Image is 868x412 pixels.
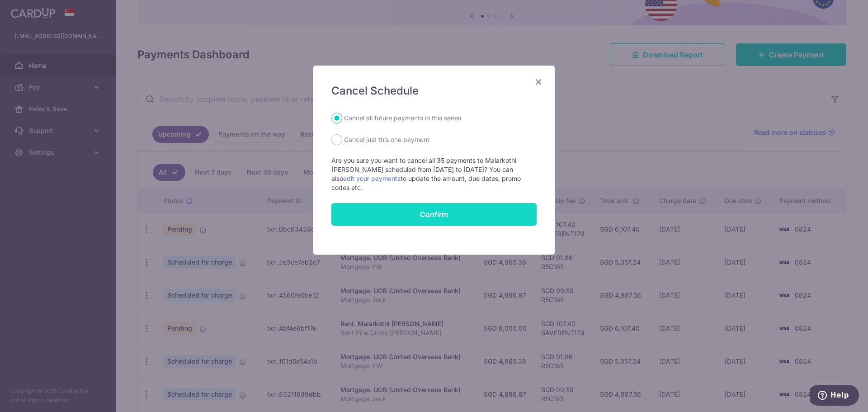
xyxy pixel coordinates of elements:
[810,385,859,407] iframe: Opens a widget where you can find more information
[344,134,429,145] label: Cancel just this one payment
[331,156,537,192] p: Are you sure you want to cancel all 35 payments to Malarkothi [PERSON_NAME] scheduled from [DATE]...
[331,203,537,226] button: Confirm
[533,76,544,87] button: Close
[331,84,537,98] h5: Cancel Schedule
[343,175,401,182] a: edit your payments
[344,113,461,123] label: Cancel all future payments in this series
